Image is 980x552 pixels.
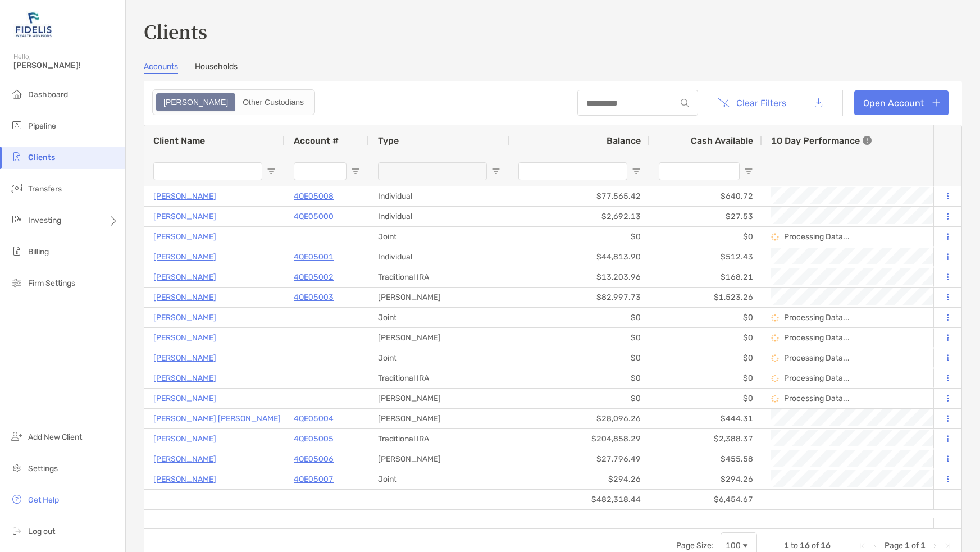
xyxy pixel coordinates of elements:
div: Individual [369,247,509,267]
a: 4QE05008 [294,189,334,203]
p: Processing Data... [784,333,850,343]
a: Open Account [854,90,949,115]
span: Client Name [153,135,205,146]
a: Households [195,62,238,74]
div: $204,858.29 [509,429,650,449]
img: Processing Data icon [771,233,779,241]
img: settings icon [10,461,24,475]
a: [PERSON_NAME] [153,391,216,405]
div: $44,813.90 [509,247,650,267]
img: Processing Data icon [771,334,779,342]
div: Joint [369,348,509,368]
p: [PERSON_NAME] [153,270,216,284]
div: $482,318.44 [509,490,650,509]
div: Traditional IRA [369,267,509,287]
span: Settings [28,464,58,473]
img: Zoe Logo [13,4,54,45]
a: 4QE05005 [294,432,334,446]
span: 1 [905,541,910,550]
a: Accounts [144,62,178,74]
div: Joint [369,469,509,489]
div: Traditional IRA [369,429,509,449]
img: Processing Data icon [771,395,779,403]
input: Cash Available Filter Input [659,162,740,180]
button: Open Filter Menu [632,167,641,176]
a: [PERSON_NAME] [PERSON_NAME] [153,412,281,426]
a: [PERSON_NAME] [153,189,216,203]
img: get-help icon [10,492,24,506]
img: transfers icon [10,181,24,195]
div: [PERSON_NAME] [369,449,509,469]
img: Processing Data icon [771,354,779,362]
div: $2,692.13 [509,207,650,226]
span: Type [378,135,399,146]
span: Clients [28,153,55,162]
span: Firm Settings [28,279,75,288]
a: 4QE05003 [294,290,334,304]
a: [PERSON_NAME] [153,290,216,304]
p: Processing Data... [784,232,850,241]
span: of [911,541,919,550]
a: [PERSON_NAME] [153,311,216,325]
h3: Clients [144,18,962,44]
img: logout icon [10,524,24,537]
input: Balance Filter Input [518,162,627,180]
span: 1 [920,541,926,550]
button: Open Filter Menu [351,167,360,176]
a: [PERSON_NAME] [153,250,216,264]
div: Other Custodians [236,94,310,110]
span: Cash Available [691,135,753,146]
div: $0 [509,308,650,327]
p: [PERSON_NAME] [153,209,216,223]
div: Last Page [943,541,952,550]
a: 4QE05000 [294,209,334,223]
span: 16 [800,541,810,550]
div: $0 [650,348,762,368]
button: Open Filter Menu [267,167,276,176]
img: dashboard icon [10,87,24,101]
img: Processing Data icon [771,314,779,322]
div: $0 [650,389,762,408]
img: pipeline icon [10,118,24,132]
div: $1,523.26 [650,288,762,307]
div: $0 [650,227,762,247]
input: Account # Filter Input [294,162,347,180]
p: [PERSON_NAME] [153,371,216,385]
div: $0 [509,368,650,388]
div: Zoe [157,94,234,110]
span: Dashboard [28,90,68,99]
div: $82,997.73 [509,288,650,307]
input: Client Name Filter Input [153,162,262,180]
p: Processing Data... [784,373,850,383]
div: $27,796.49 [509,449,650,469]
a: [PERSON_NAME] [153,331,216,345]
span: to [791,541,798,550]
div: Previous Page [871,541,880,550]
span: Billing [28,247,49,257]
div: Page Size: [676,541,714,550]
img: firm-settings icon [10,276,24,289]
div: Individual [369,207,509,226]
span: Log out [28,527,55,536]
div: $27.53 [650,207,762,226]
div: $444.31 [650,409,762,428]
span: Page [885,541,903,550]
a: [PERSON_NAME] [153,432,216,446]
div: [PERSON_NAME] [369,389,509,408]
img: investing icon [10,213,24,226]
button: Clear Filters [709,90,795,115]
img: billing icon [10,244,24,258]
a: 4QE05001 [294,250,334,264]
a: 4QE05002 [294,270,334,284]
img: input icon [681,99,689,107]
a: [PERSON_NAME] [153,230,216,244]
div: $0 [650,328,762,348]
